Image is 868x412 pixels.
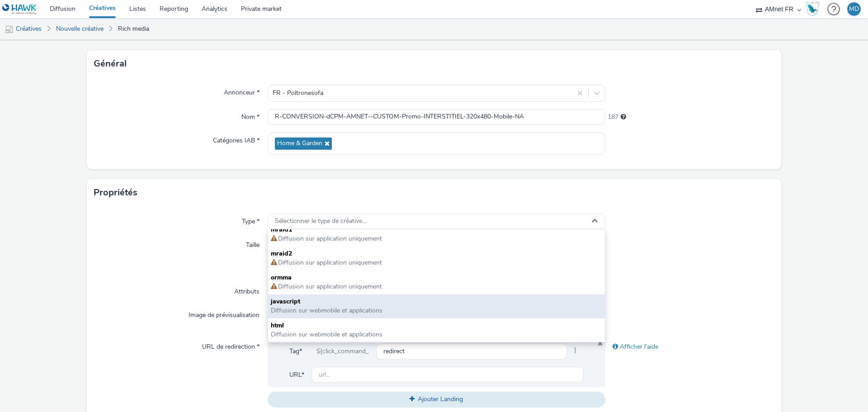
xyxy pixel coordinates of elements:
[5,25,14,34] img: mobile
[242,237,263,250] label: Taille
[268,109,605,125] input: Nom
[231,284,263,296] label: Attributs
[271,306,382,315] span: Diffusion sur webmobile et applications
[621,113,626,122] div: 255 caractères maximum
[271,321,602,330] span: html
[209,133,263,145] label: Catégories IAB *
[608,113,618,122] span: 187
[311,367,584,383] input: url...
[94,186,137,199] h3: Propriétés
[277,234,382,243] span: Diffusion sur application uniquement
[271,249,602,258] span: mraid2
[268,392,605,407] button: Ajouter Landing
[2,4,37,15] img: undefined Logo
[238,213,263,226] label: Type *
[277,140,322,147] span: Home & Garden
[418,395,463,403] span: Ajouter Landing
[52,18,108,40] a: Nouvelle créative
[271,330,382,339] span: Diffusion sur webmobile et applications
[275,218,366,225] span: Sélectionner le type de créative...
[806,2,819,16] img: Hawk Academy
[271,273,602,282] span: ormma
[238,109,263,122] label: Nom *
[198,339,263,351] label: URL de redirection *
[271,297,602,306] span: javascript
[806,2,823,16] a: Hawk Academy
[309,343,376,360] div: ${click_command_
[185,307,263,320] label: Image de prévisualisation
[605,339,774,355] div: Afficher l'aide
[94,57,127,71] h3: Général
[277,258,382,267] span: Diffusion sur application uniquement
[849,2,859,16] div: MD
[567,343,584,360] span: }
[277,282,382,291] span: Diffusion sur application uniquement
[113,18,154,40] a: Rich media
[220,85,263,97] label: Annonceur *
[271,225,602,234] span: mraid1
